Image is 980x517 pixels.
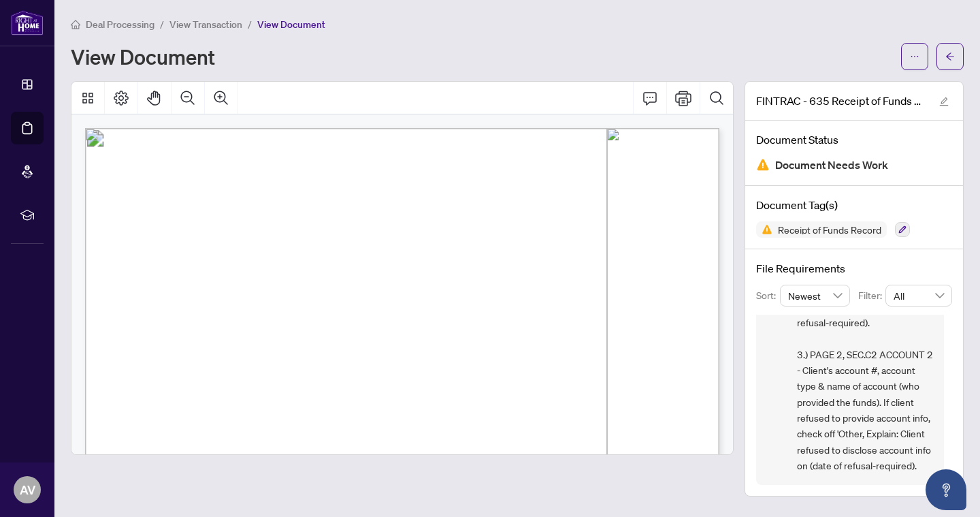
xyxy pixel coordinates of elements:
span: Document Needs Work [775,156,888,174]
img: Document Status [756,158,770,172]
span: ellipsis [910,52,919,61]
h4: Document Status [756,131,952,148]
img: Status Icon [756,221,772,238]
span: View Transaction [169,18,242,31]
img: logo [11,10,44,35]
h4: File Requirements [756,260,952,277]
span: arrow-left [945,52,955,61]
span: home [71,20,80,29]
button: Open asap [926,469,966,510]
h1: View Document [71,46,215,67]
p: Filter: [858,288,885,303]
h4: Document Tag(s) [756,197,952,213]
span: Newest [788,285,843,306]
span: FINTRAC - 635 Receipt of Funds Record - PropTx-OREA_[DATE] 22_23_20.pdf [756,93,926,109]
li: / [248,16,252,32]
span: edit [939,97,949,106]
span: AV [20,480,35,499]
p: Sort: [756,288,780,303]
span: All [894,285,944,306]
span: View Document [257,18,325,31]
span: Receipt of Funds Record [772,225,887,234]
li: / [160,16,164,32]
span: Deal Processing [86,18,154,31]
